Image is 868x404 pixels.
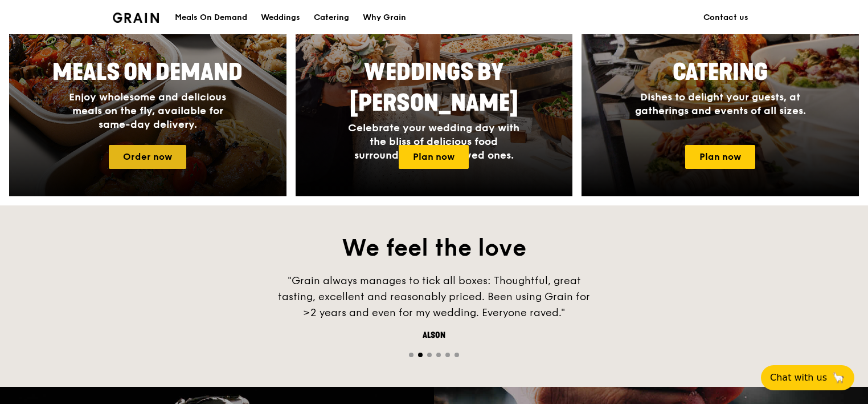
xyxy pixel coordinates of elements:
[348,122,519,161] span: Celebrate your wedding day with the bliss of delicious food surrounded by your loved ones.
[314,1,349,35] div: Catering
[455,353,459,357] span: Go to slide 6
[356,1,413,35] a: Why Grain
[697,1,755,35] a: Contact us
[418,353,423,357] span: Go to slide 2
[673,59,768,86] span: Catering
[409,353,413,357] span: Go to slide 1
[761,365,854,390] button: Chat with us🦙
[399,145,469,169] a: Plan now
[263,273,605,321] div: "Grain always manages to tick all boxes: Thoughtful, great tasting, excellent and reasonably pric...
[770,371,827,385] span: Chat with us
[427,353,432,357] span: Go to slide 3
[445,353,450,357] span: Go to slide 5
[261,1,300,35] div: Weddings
[263,330,605,341] div: Alson
[175,1,247,35] div: Meals On Demand
[363,1,406,35] div: Why Grain
[52,59,243,86] span: Meals On Demand
[635,91,806,117] span: Dishes to delight your guests, at gatherings and events of all sizes.
[832,371,845,385] span: 🦙
[685,145,755,169] a: Plan now
[436,353,441,357] span: Go to slide 4
[113,13,159,23] img: Grain
[350,59,518,117] span: Weddings by [PERSON_NAME]
[254,1,307,35] a: Weddings
[69,91,226,131] span: Enjoy wholesome and delicious meals on the fly, available for same-day delivery.
[307,1,356,35] a: Catering
[109,145,186,169] a: Order now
